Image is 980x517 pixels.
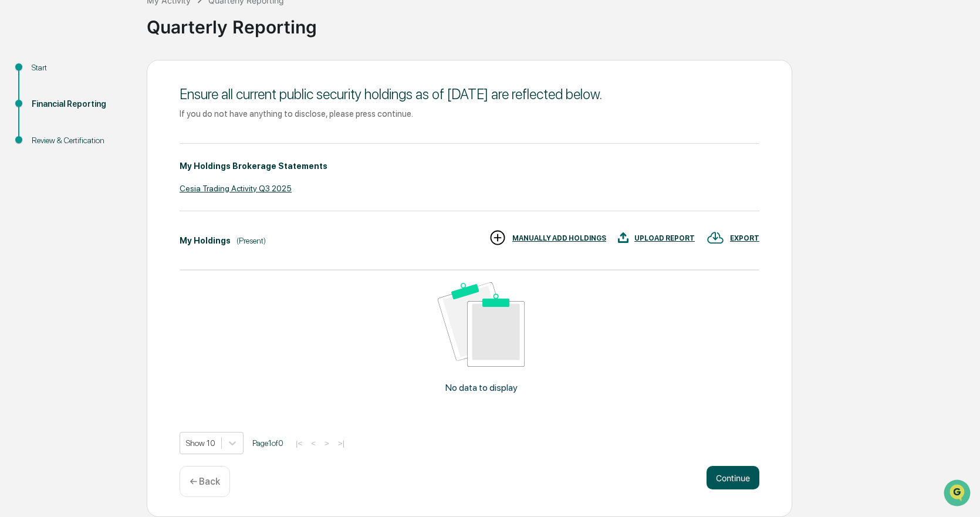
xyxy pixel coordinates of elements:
[321,438,333,448] button: >
[7,143,80,164] a: 🖐️Preclearance
[12,149,21,158] div: 🖐️
[180,86,759,103] div: Ensure all current public security holdings as of [DATE] are reflected below.
[83,198,142,208] a: Powered byPylon
[618,229,628,246] img: UPLOAD REPORT
[117,199,142,208] span: Pylon
[292,438,306,448] button: |<
[40,102,148,111] div: We're available if you need us!
[489,229,506,246] img: MANUALLY ADD HOLDINGS
[512,234,606,242] div: MANUALLY ADD HOLDINGS
[32,62,128,74] div: Start
[12,25,214,43] p: How can we help?
[634,234,695,242] div: UPLOAD REPORT
[707,466,759,489] button: Continue
[942,478,974,510] iframe: Open customer support
[32,134,128,147] div: Review & Certification
[147,7,974,38] div: Quarterly Reporting
[23,148,76,160] span: Preclearance
[12,90,33,111] img: 1746055101610-c473b297-6a78-478c-a979-82029cc54cd1
[307,438,319,448] button: <
[334,438,348,448] button: >|
[236,236,266,245] div: (Present)
[180,236,231,245] div: My Holdings
[80,143,150,164] a: 🗄️Attestations
[12,171,21,181] div: 🔎
[40,90,192,102] div: Start new chat
[730,234,759,242] div: EXPORT
[32,98,128,110] div: Financial Reporting
[180,109,759,119] div: If you do not have anything to disclose, please press continue.
[180,161,327,171] div: My Holdings Brokerage Statements
[7,165,79,187] a: 🔎Data Lookup
[438,282,525,367] img: No data
[200,93,214,107] button: Start new chat
[180,184,759,193] div: Cesia Trading Activity Q3 2025
[190,476,220,487] p: ← Back
[23,170,74,182] span: Data Lookup
[707,229,724,246] img: EXPORT
[252,438,283,448] span: Page 1 of 0
[445,382,518,393] p: No data to display
[85,149,94,158] div: 🗄️
[97,148,146,160] span: Attestations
